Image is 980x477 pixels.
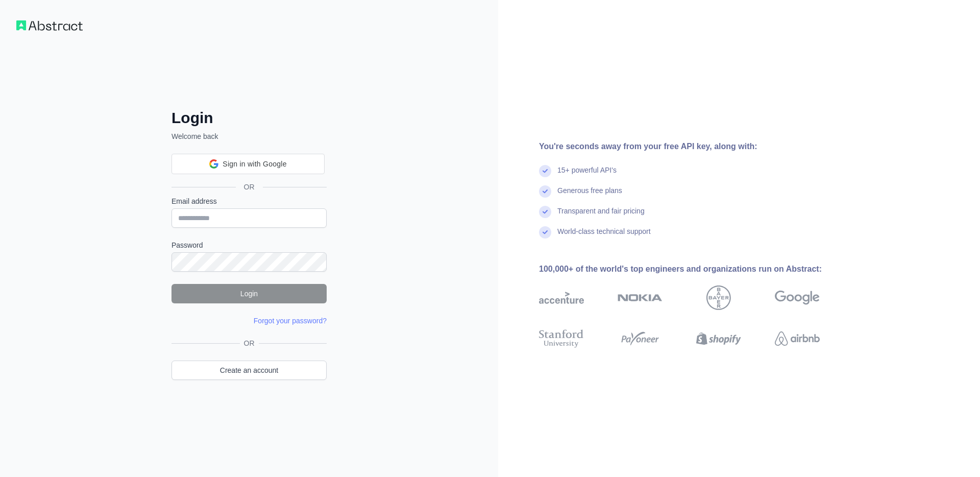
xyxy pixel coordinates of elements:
[706,285,731,310] img: bayer
[171,131,327,141] p: Welcome back
[16,20,83,31] img: Workflow
[557,206,645,226] div: Transparent and fair pricing
[539,165,551,177] img: check mark
[539,140,852,153] div: You're seconds away from your free API key, along with:
[539,206,551,218] img: check mark
[171,284,327,303] button: Login
[254,317,327,325] a: Forgot your password?
[171,240,327,250] label: Password
[696,327,741,350] img: shopify
[557,185,622,206] div: Generous free plans
[240,338,259,348] span: OR
[236,182,263,192] span: OR
[557,226,651,247] div: World-class technical support
[557,165,617,185] div: 15+ powerful API's
[618,327,663,350] img: payoneer
[539,285,584,310] img: accenture
[171,196,327,206] label: Email address
[775,285,820,310] img: google
[539,226,551,238] img: check mark
[223,159,286,170] span: Sign in with Google
[775,327,820,350] img: airbnb
[618,285,663,310] img: nokia
[171,154,325,174] div: Sign in with Google
[539,185,551,198] img: check mark
[171,109,327,127] h2: Login
[539,327,584,350] img: stanford university
[539,263,852,275] div: 100,000+ of the world's top engineers and organizations run on Abstract:
[171,361,327,380] a: Create an account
